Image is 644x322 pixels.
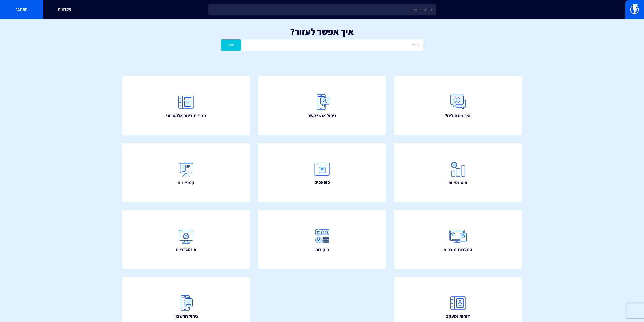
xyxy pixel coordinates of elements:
a: ביקורות [258,210,386,269]
span: ניהול אנשי קשר [308,112,336,119]
span: תבניות דיוור אלקטרוני [166,112,206,119]
span: המלצות מוצרים [444,246,472,253]
span: אוטומציות [448,179,467,186]
button: חפש [221,39,241,51]
span: קמפיינים [178,179,194,186]
a: המלצות מוצרים [394,210,522,269]
a: איך מתחילים? [394,76,522,135]
a: אינטגרציות [122,210,250,269]
span: אינטגרציות [176,246,196,253]
a: תבניות דיוור אלקטרוני [122,76,250,135]
input: חיפוש [242,39,423,51]
span: פופאפים [314,179,330,186]
a: פופאפים [258,143,386,202]
span: ניהול החשבון [174,313,198,320]
input: חיפוש מהיר... [208,4,436,15]
h1: איך אפשר לעזור? [8,27,636,37]
a: ניהול אנשי קשר [258,76,386,135]
span: ביקורות [315,246,329,253]
a: קמפיינים [122,143,250,202]
a: אוטומציות [394,143,522,202]
span: איך מתחילים? [445,112,471,119]
span: דוחות ומעקב [446,313,470,320]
